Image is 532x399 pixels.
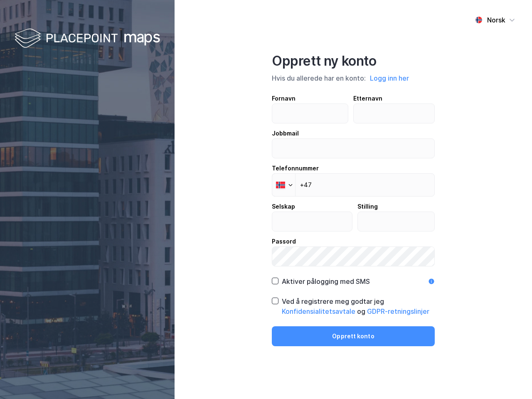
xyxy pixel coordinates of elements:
[272,53,435,69] div: Opprett ny konto
[272,163,435,173] div: Telefonnummer
[272,202,352,212] div: Selskap
[15,27,160,51] img: logo-white.f07954bde2210d2a523dddb988cd2aa7.svg
[272,128,435,138] div: Jobbmail
[272,236,435,246] div: Passord
[353,94,435,103] div: Etternavn
[357,202,435,212] div: Stilling
[272,326,435,346] button: Opprett konto
[272,94,348,103] div: Fornavn
[272,173,435,197] input: Telefonnummer
[487,15,505,25] div: Norsk
[272,174,295,196] div: Norway: + 47
[272,73,435,84] div: Hvis du allerede har en konto:
[282,296,435,316] div: Ved å registrere meg godtar jeg og
[282,276,370,286] div: Aktiver pålogging med SMS
[367,73,411,84] button: Logg inn her
[490,359,532,399] iframe: Chat Widget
